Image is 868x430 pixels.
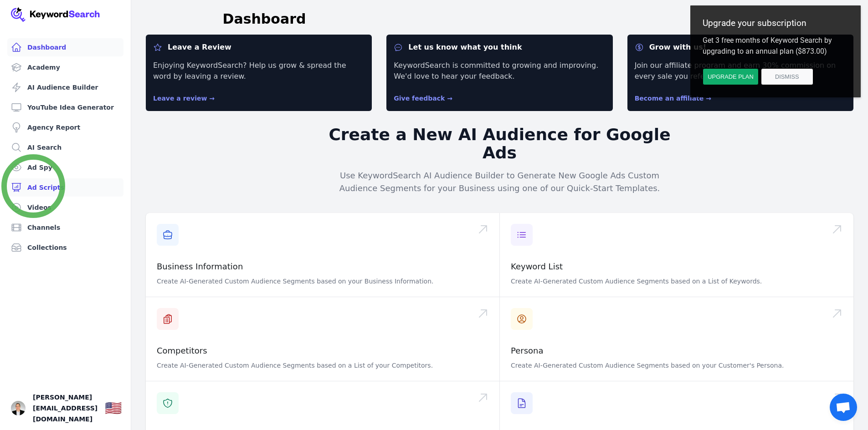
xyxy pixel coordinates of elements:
a: AI Audience Builder [7,78,123,96]
a: Collections [7,238,123,257]
p: Use KeywordSearch AI Audience Builder to Generate New Google Ads Custom Audience Segments for you... [325,169,675,195]
dt: Grow with us! [635,42,846,53]
span: → [447,95,452,102]
p: KeywordSearch is committed to growing and improving. We'd love to hear your feedback. [394,60,605,82]
a: Academy [7,58,123,76]
a: Business Information [157,262,243,271]
div: Get 3 free months of Keyword Search by upgrading to an annual plan ($873.00) [12,35,158,57]
p: Enjoying KeywordSearch? Help us grow & spread the word by leaving a review. [153,60,365,82]
a: Become an affiliate [635,95,711,102]
h2: Create a New AI Audience for Google Ads [325,126,675,162]
div: 🇺🇸 [105,400,122,416]
button: Open user button [11,401,26,415]
a: Channels [7,218,123,237]
a: Leave a review [153,95,215,102]
dt: Leave a Review [153,42,365,53]
a: Ad Scripts [7,178,123,197]
a: YouTube Idea Generator [7,98,123,116]
img: Your Company [11,7,100,22]
button: 🇺🇸 [105,399,122,417]
a: Agency Report [7,118,123,137]
span: → [209,95,215,102]
div: Open chat [830,394,857,421]
a: Give feedback [394,95,452,102]
dt: Let us know what you think [394,42,605,53]
a: Persona [511,346,544,355]
button: Upgrade plan [12,68,68,85]
p: Join our affiliate program and earn 30% commission on every sale you refer. [635,60,846,82]
h1: Dashboard [223,11,306,27]
button: Dismiss [71,68,123,85]
div: Upgrade your subscription [12,18,158,28]
a: Keyword List [511,262,563,271]
a: Competitors [157,346,207,355]
span: [PERSON_NAME][EMAIL_ADDRESS][DOMAIN_NAME] [33,392,98,425]
a: Ad Spy [7,158,123,177]
img: Paul Benton [11,401,26,415]
a: Videos [7,198,123,217]
a: Dashboard [7,38,123,56]
a: AI Search [7,138,123,157]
